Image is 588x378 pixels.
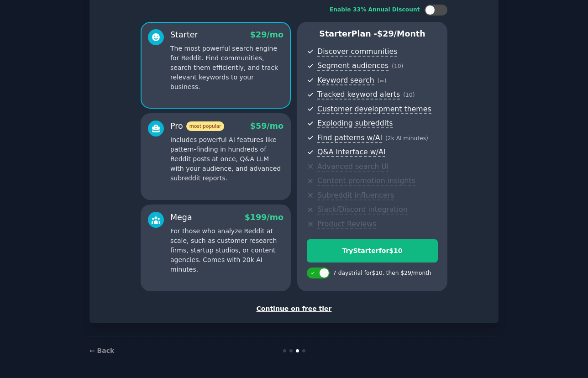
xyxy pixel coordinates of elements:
span: Tracked keyword alerts [317,90,400,100]
span: $ 199 /mo [245,213,283,222]
div: Starter [170,29,198,41]
span: most popular [186,121,225,131]
span: ( 10 ) [403,92,415,98]
span: Exploding subreddits [317,119,393,128]
span: ( 10 ) [392,63,403,69]
span: Keyword search [317,76,374,85]
div: Pro [170,121,224,132]
span: $ 29 /month [377,29,425,38]
span: Advanced search UI [317,162,388,172]
span: ( ∞ ) [378,78,387,84]
span: Q&A interface w/AI [317,147,385,157]
span: Content promotion insights [317,176,415,186]
span: Subreddit influencers [317,191,394,200]
span: Customer development themes [317,105,431,114]
span: Segment audiences [317,61,388,71]
p: The most powerful search engine for Reddit. Find communities, search them efficiently, and track ... [170,44,283,92]
button: TryStarterfor$10 [307,239,438,262]
span: $ 59 /mo [250,121,283,131]
div: Continue on free tier [99,304,489,314]
span: Slack/Discord integration [317,205,408,215]
div: Enable 33% Annual Discount [330,6,420,14]
span: ( 2k AI minutes ) [385,135,428,142]
p: Starter Plan - [307,28,438,40]
span: Find patterns w/AI [317,133,382,143]
div: Try Starter for $10 [307,246,437,256]
p: For those who analyze Reddit at scale, such as customer research firms, startup studios, or conte... [170,226,283,274]
p: Includes powerful AI features like pattern-finding in hundreds of Reddit posts at once, Q&A LLM w... [170,135,283,183]
span: Discover communities [317,47,397,57]
span: $ 29 /mo [250,30,283,39]
div: Mega [170,212,192,223]
div: 7 days trial for $10 , then $ 29 /month [333,269,431,278]
a: ← Back [89,347,114,354]
span: Product Reviews [317,220,376,229]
